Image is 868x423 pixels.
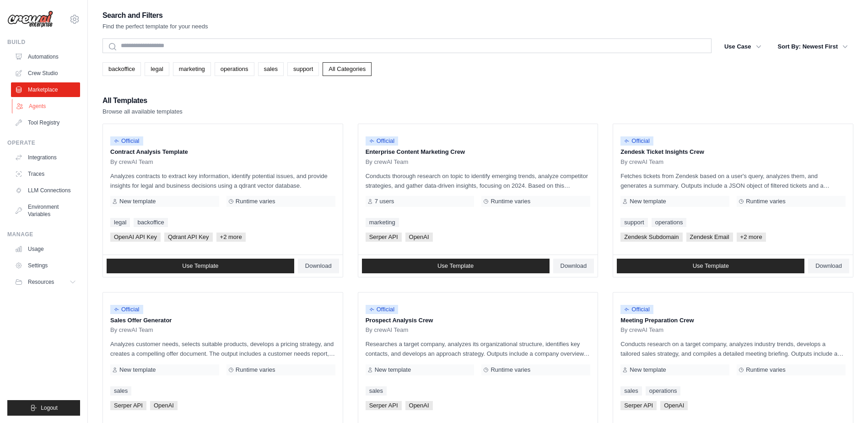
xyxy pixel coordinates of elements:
[620,233,682,242] span: Zendesk Subdomain
[12,99,81,114] a: Agents
[110,171,335,190] p: Analyzes contracts to extract key information, identify potential issues, and provide insights fo...
[366,316,591,325] p: Prospect Analysis Crew
[119,198,156,205] span: New template
[491,366,530,374] span: Runtime varies
[620,316,846,325] p: Meeting Preparation Crew
[617,259,804,273] a: Use Template
[110,158,153,166] span: By crewAI Team
[102,107,183,116] p: Browse all available templates
[110,386,131,396] a: sales
[808,259,849,273] a: Download
[102,94,183,107] h2: All Templates
[11,150,80,165] a: Integrations
[110,316,335,325] p: Sales Offer Generator
[375,198,394,205] span: 7 users
[553,259,594,273] a: Download
[375,366,411,374] span: New template
[719,38,767,55] button: Use Case
[366,136,399,146] span: Official
[134,218,167,227] a: backoffice
[620,158,663,166] span: By crewAI Team
[660,401,688,410] span: OpenAI
[7,231,80,238] div: Manage
[258,62,284,76] a: sales
[366,171,591,190] p: Conducts thorough research on topic to identify emerging trends, analyze competitor strategies, a...
[620,305,653,314] span: Official
[216,233,246,242] span: +2 more
[772,38,853,55] button: Sort By: Newest First
[620,171,846,190] p: Fetches tickets from Zendesk based on a user's query, analyzes them, and generates a summary. Out...
[620,326,663,334] span: By crewAI Team
[686,233,733,242] span: Zendesk Email
[102,9,208,22] h2: Search and Filters
[41,404,58,412] span: Logout
[7,38,80,46] div: Build
[437,262,474,270] span: Use Template
[366,305,399,314] span: Official
[366,233,402,242] span: Serper API
[11,115,80,130] a: Tool Registry
[11,242,80,256] a: Usage
[746,366,786,374] span: Runtime varies
[102,22,208,31] p: Find the perfect template for your needs
[236,366,275,374] span: Runtime varies
[620,339,846,358] p: Conducts research on a target company, analyzes industry trends, develops a tailored sales strate...
[366,326,409,334] span: By crewAI Team
[236,198,275,205] span: Runtime varies
[362,259,550,273] a: Use Template
[11,66,80,81] a: Crew Studio
[11,275,80,289] button: Resources
[405,233,433,242] span: OpenAI
[28,278,54,286] span: Resources
[305,262,332,270] span: Download
[110,233,161,242] span: OpenAI API Key
[366,386,387,396] a: sales
[620,218,647,227] a: support
[110,305,143,314] span: Official
[630,198,666,205] span: New template
[815,262,842,270] span: Download
[620,147,846,157] p: Zendesk Ticket Insights Crew
[366,218,399,227] a: marketing
[620,386,642,396] a: sales
[110,218,130,227] a: legal
[11,167,80,181] a: Traces
[119,366,156,374] span: New template
[110,136,143,146] span: Official
[110,401,146,410] span: Serper API
[150,401,178,410] span: OpenAI
[620,401,657,410] span: Serper API
[366,401,402,410] span: Serper API
[11,82,80,97] a: Marketplace
[323,62,372,76] a: All Categories
[110,147,335,157] p: Contract Analysis Template
[11,183,80,198] a: LLM Connections
[491,198,530,205] span: Runtime varies
[366,158,409,166] span: By crewAI Team
[646,386,681,396] a: operations
[215,62,254,76] a: operations
[630,366,666,374] span: New template
[11,200,80,222] a: Environment Variables
[11,49,80,64] a: Automations
[693,262,729,270] span: Use Template
[11,258,80,273] a: Settings
[110,326,153,334] span: By crewAI Team
[620,136,653,146] span: Official
[110,339,335,358] p: Analyzes customer needs, selects suitable products, develops a pricing strategy, and creates a co...
[287,62,319,76] a: support
[366,147,591,157] p: Enterprise Content Marketing Crew
[173,62,211,76] a: marketing
[746,198,786,205] span: Runtime varies
[561,262,587,270] span: Download
[7,139,80,146] div: Operate
[7,11,53,28] img: Logo
[652,218,687,227] a: operations
[107,259,294,273] a: Use Template
[7,400,80,416] button: Logout
[164,233,213,242] span: Qdrant API Key
[182,262,218,270] span: Use Template
[737,233,766,242] span: +2 more
[298,259,339,273] a: Download
[405,401,433,410] span: OpenAI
